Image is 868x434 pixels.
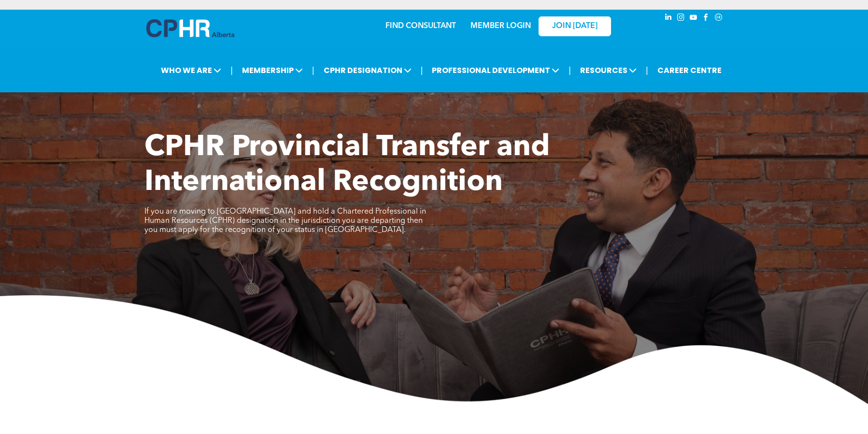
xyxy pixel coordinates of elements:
[569,60,571,80] li: |
[312,60,314,80] li: |
[688,12,699,25] a: youtube
[470,22,531,30] a: MEMBER LOGIN
[321,61,414,79] span: CPHR DESIGNATION
[701,12,711,25] a: facebook
[239,61,306,79] span: MEMBERSHIP
[144,133,550,197] span: CPHR Provincial Transfer and International Recognition
[552,22,598,31] span: JOIN [DATE]
[230,60,233,80] li: |
[676,12,686,25] a: instagram
[655,61,725,79] a: CAREER CENTRE
[429,61,562,79] span: PROFESSIONAL DEVELOPMENT
[663,12,674,25] a: linkedin
[158,61,224,79] span: WHO WE ARE
[713,12,724,25] a: Social network
[577,61,640,79] span: RESOURCES
[385,22,456,30] a: FIND CONSULTANT
[144,208,426,234] span: If you are moving to [GEOGRAPHIC_DATA] and hold a Chartered Professional in Human Resources (CPHR...
[646,60,648,80] li: |
[146,19,234,37] img: A blue and white logo for cp alberta
[421,60,423,80] li: |
[539,16,611,36] a: JOIN [DATE]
